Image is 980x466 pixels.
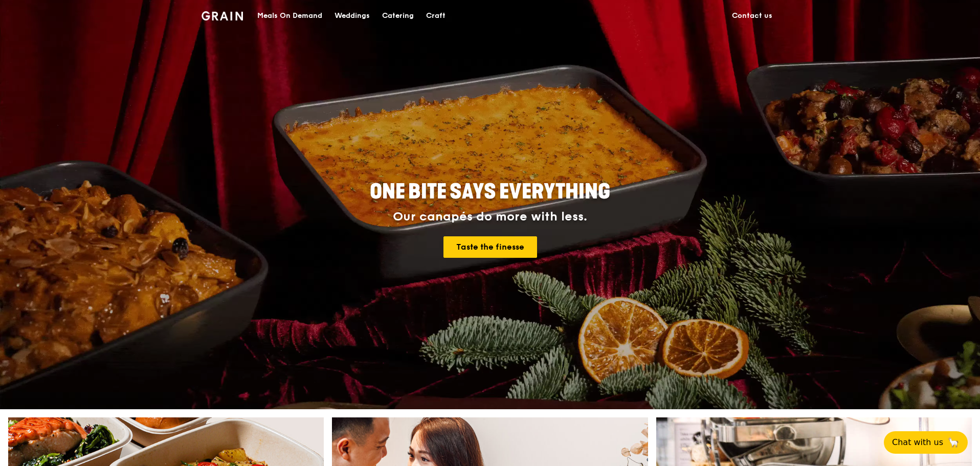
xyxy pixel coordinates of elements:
[202,11,243,20] img: Grain
[726,1,778,31] a: Contact us
[370,180,610,204] span: ONE BITE SAYS EVERYTHING
[382,1,414,31] div: Catering
[884,431,968,454] button: Chat with us🦙
[420,1,452,31] a: Craft
[892,436,943,449] span: Chat with us
[257,1,322,31] div: Meals On Demand
[426,1,446,31] div: Craft
[947,436,960,449] span: 🦙
[376,1,420,31] a: Catering
[335,1,370,31] div: Weddings
[306,210,674,224] div: Our canapés do more with less.
[443,236,537,258] a: Taste the finesse
[328,1,376,31] a: Weddings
